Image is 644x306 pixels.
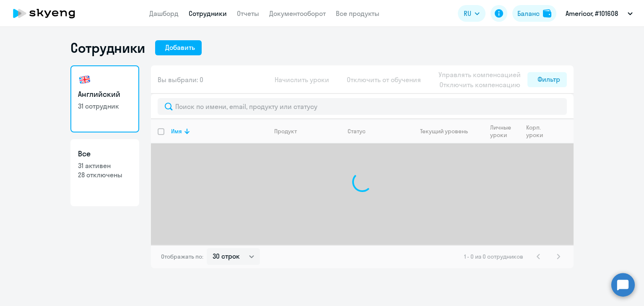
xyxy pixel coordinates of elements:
div: Личные уроки [490,124,519,139]
button: Americor, #101608 [561,3,637,23]
div: Текущий уровень [412,127,483,135]
a: Все31 активен28 отключены [70,139,139,206]
div: Фильтр [538,74,560,84]
span: RU [464,8,471,18]
a: Сотрудники [189,9,227,18]
h3: Все [78,148,132,159]
div: Баланс [517,8,540,18]
div: Текущий уровень [420,127,468,135]
button: Фильтр [527,72,567,87]
p: 31 активен [78,161,132,170]
div: Корп. уроки [526,124,550,139]
p: Americor, #101608 [566,8,618,18]
p: 31 сотрудник [78,101,132,111]
h1: Сотрудники [70,39,145,56]
div: Добавить [165,42,195,52]
input: Поиск по имени, email, продукту или статусу [158,98,567,115]
button: Балансbalance [512,5,556,22]
button: RU [458,5,486,22]
span: Отображать по: [161,253,203,260]
span: 1 - 0 из 0 сотрудников [464,253,523,260]
div: Продукт [274,127,297,135]
a: Отчеты [237,9,259,18]
img: balance [543,9,551,18]
h3: Английский [78,89,132,100]
div: Имя [171,127,182,135]
a: Английский31 сотрудник [70,65,139,132]
a: Все продукты [336,9,379,18]
a: Документооборот [269,9,326,18]
img: english [78,73,91,86]
a: Дашборд [149,9,179,18]
p: 28 отключены [78,170,132,179]
span: Вы выбрали: 0 [158,75,203,85]
div: Имя [171,127,267,135]
div: Статус [348,127,366,135]
button: Добавить [155,40,202,55]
